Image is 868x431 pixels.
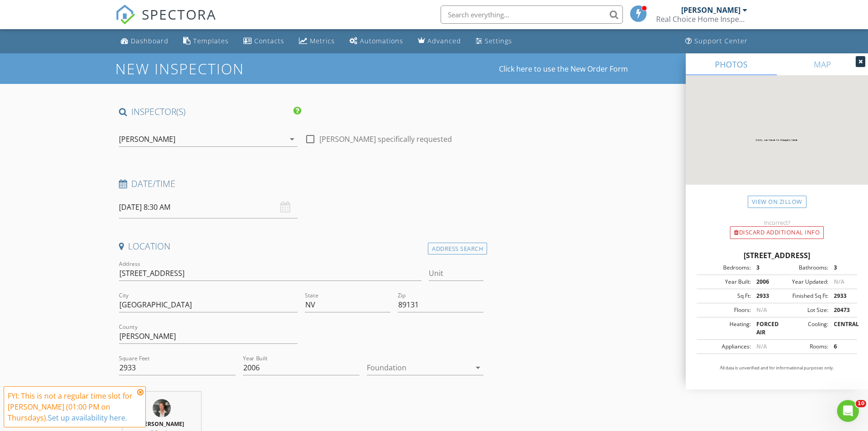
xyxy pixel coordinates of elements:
[441,5,623,24] input: Search everything...
[748,196,806,208] a: View on Zillow
[699,278,751,286] div: Year Built:
[828,320,854,337] div: CENTRAL
[686,75,868,207] img: streetview
[837,400,859,422] iframe: Intercom live chat
[414,33,465,50] a: Advanced
[777,264,828,272] div: Bathrooms:
[119,178,484,190] h4: Date/Time
[699,306,751,314] div: Floors:
[115,5,135,25] img: The Best Home Inspection Software - Spectora
[499,65,628,73] a: Click here to use the New Order Form
[828,306,854,314] div: 20473
[686,53,777,75] a: PHOTOS
[694,36,748,45] div: Support Center
[254,36,284,45] div: Contacts
[287,134,298,145] i: arrow_drop_down
[856,400,866,407] span: 10
[180,33,232,50] a: Templates
[730,226,824,239] div: Discard Additional info
[119,240,484,252] h4: Location
[834,278,844,286] span: N/A
[427,36,461,45] div: Advanced
[310,36,335,45] div: Metrics
[682,33,751,50] a: Support Center
[360,36,403,45] div: Automations
[8,390,134,423] div: FYI: This is not a regular time slot for [PERSON_NAME] (01:00 PM on Thursdays).
[240,33,288,50] a: Contacts
[828,264,854,272] div: 3
[686,219,868,226] div: Incorrect?
[473,362,483,373] i: arrow_drop_down
[119,196,298,218] input: Select date
[699,264,751,272] div: Bedrooms:
[346,33,407,50] a: Automations (Basic)
[115,61,317,77] h1: New Inspection
[697,250,857,261] div: [STREET_ADDRESS]
[699,320,751,337] div: Heating:
[777,320,828,337] div: Cooling:
[681,5,740,15] div: [PERSON_NAME]
[777,292,828,300] div: Finished Sq Ft:
[656,15,747,24] div: Real Choice Home Inspections Inc.
[699,343,751,351] div: Appliances:
[828,292,854,300] div: 2933
[117,33,172,50] a: Dashboard
[428,243,487,255] div: Address Search
[153,399,171,417] img: chris_spectora.jpg
[751,264,777,272] div: 3
[193,36,229,45] div: Templates
[756,306,767,314] span: N/A
[751,278,777,286] div: 2006
[48,413,127,423] a: Set up availability here.
[777,343,828,351] div: Rooms:
[697,365,857,371] p: All data is unverified and for informational purposes only.
[119,135,175,143] div: [PERSON_NAME]
[751,320,777,337] div: FORCED AIR
[751,292,777,300] div: 2933
[777,278,828,286] div: Year Updated:
[142,5,216,24] span: SPECTORA
[131,36,169,45] div: Dashboard
[756,343,767,350] span: N/A
[472,33,516,50] a: Settings
[119,106,301,118] h4: INSPECTOR(S)
[828,343,854,351] div: 6
[319,135,452,144] label: [PERSON_NAME] specifically requested
[485,36,512,45] div: Settings
[295,33,339,50] a: Metrics
[777,53,868,75] a: MAP
[115,12,216,31] a: SPECTORA
[139,420,184,428] strong: [PERSON_NAME]
[777,306,828,314] div: Lot Size:
[699,292,751,300] div: Sq Ft:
